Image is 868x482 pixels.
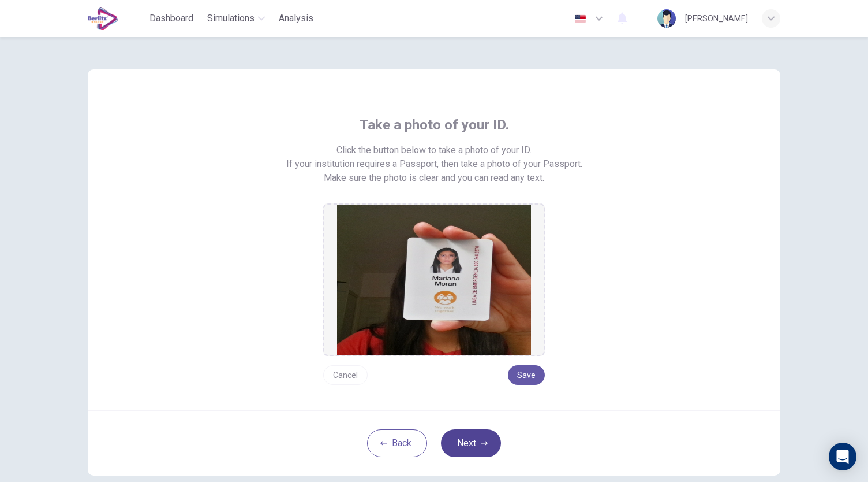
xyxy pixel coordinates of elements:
[441,429,501,457] button: Next
[286,143,582,171] span: Click the button below to take a photo of your ID. If your institution requires a Passport, then ...
[508,365,545,385] button: Save
[685,12,748,25] div: [PERSON_NAME]
[829,443,856,470] div: Open Intercom Messenger
[203,8,270,29] button: Simulations
[367,429,427,457] button: Back
[657,9,676,28] img: Profile picture
[88,7,145,30] a: EduSynch logo
[207,12,255,25] span: Simulations
[274,8,318,29] button: Analysis
[149,12,193,25] span: Dashboard
[337,205,531,355] img: preview screemshot
[324,171,544,185] span: Make sure the photo is clear and you can read any text.
[88,7,118,30] img: EduSynch logo
[360,116,509,134] span: Take a photo of your ID.
[573,14,588,23] img: en
[323,365,368,385] button: Cancel
[145,8,198,29] button: Dashboard
[279,12,313,25] span: Analysis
